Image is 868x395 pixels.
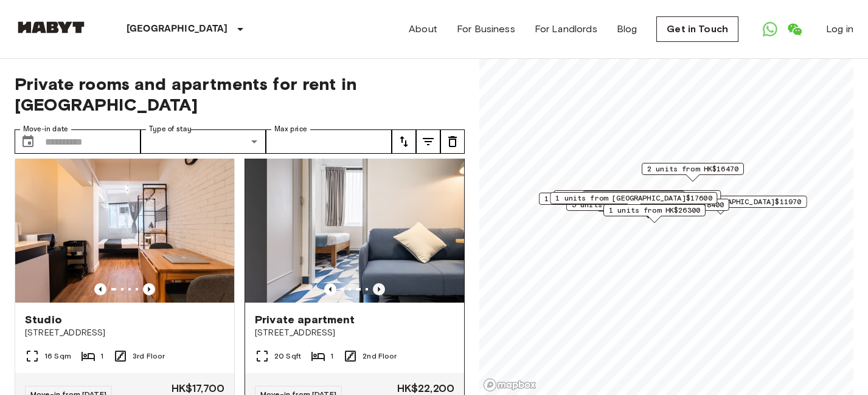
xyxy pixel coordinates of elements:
[392,129,416,154] button: tune
[94,283,106,295] button: Previous image
[609,205,700,216] span: 1 units from HK$26300
[373,283,385,295] button: Previous image
[330,351,333,362] span: 1
[127,22,228,36] p: [GEOGRAPHIC_DATA]
[255,327,454,339] span: [STREET_ADDRESS]
[143,283,155,295] button: Previous image
[15,74,465,115] span: Private rooms and apartments for rent in [GEOGRAPHIC_DATA]
[559,191,715,202] span: 2 units from [GEOGRAPHIC_DATA]$16000
[535,22,597,36] a: For Landlords
[555,193,712,204] span: 1 units from [GEOGRAPHIC_DATA]$17600
[641,196,802,207] span: 12 units from [GEOGRAPHIC_DATA]$11970
[100,351,103,362] span: 1
[23,124,68,134] label: Move-in date
[274,351,301,362] span: 20 Sqft
[133,351,165,362] span: 3rd Floor
[274,124,307,134] label: Max price
[566,199,729,218] div: Map marker
[363,351,397,362] span: 2nd Floor
[539,193,702,211] div: Map marker
[397,383,454,394] span: HK$22,200
[409,22,437,36] a: About
[572,199,724,210] span: 5 units from [GEOGRAPHIC_DATA]$8400
[483,378,536,392] a: Mapbox logo
[255,312,355,327] span: Private apartment
[16,129,40,154] button: Choose date
[550,192,717,211] div: Map marker
[440,129,465,154] button: tune
[647,163,738,174] span: 2 units from HK$16470
[416,129,440,154] button: tune
[172,383,224,394] span: HK$17,700
[782,17,807,41] a: Open WeChat
[15,157,234,303] img: Marketing picture of unit HK-01-063-008-001
[25,312,62,327] span: Studio
[588,191,679,202] span: 1 units from HK$10170
[758,17,782,41] a: Open WhatsApp
[583,191,685,210] div: Map marker
[642,163,744,182] div: Map marker
[15,21,88,33] img: Habyt
[457,22,515,36] a: For Business
[656,16,738,42] a: Get in Touch
[324,283,336,295] button: Previous image
[826,22,853,36] a: Log in
[617,22,637,36] a: Blog
[603,204,706,223] div: Map marker
[267,157,486,303] img: Marketing picture of unit HK-01-056-002-001
[544,193,696,204] span: 1 units from [GEOGRAPHIC_DATA]$8520
[25,327,224,339] span: [STREET_ADDRESS]
[149,124,192,134] label: Type of stay
[44,351,71,362] span: 16 Sqm
[554,190,721,209] div: Map marker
